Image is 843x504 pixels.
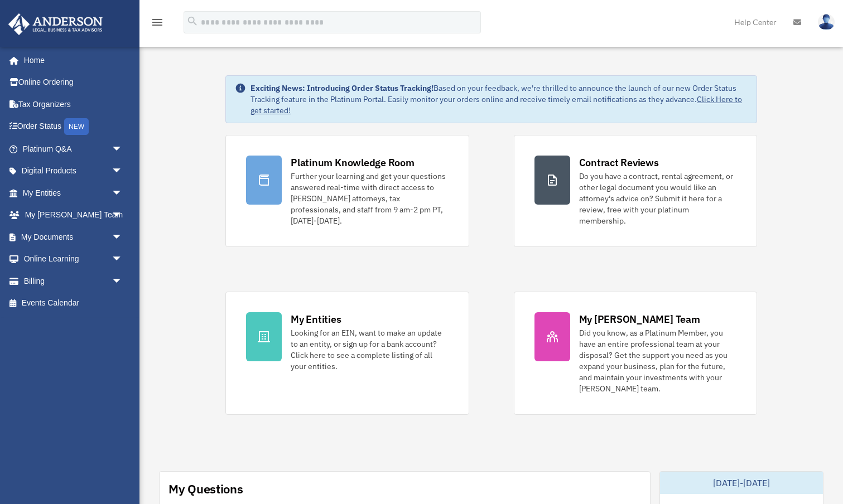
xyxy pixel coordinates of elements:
[112,226,134,249] span: arrow_drop_down
[112,138,134,161] span: arrow_drop_down
[251,83,433,93] strong: Exciting News: Introducing Order Status Tracking!
[225,135,469,247] a: Platinum Knowledge Room Further your learning and get your questions answered real-time with dire...
[8,226,139,248] a: My Documentsarrow_drop_down
[64,118,89,135] div: NEW
[8,270,139,292] a: Billingarrow_drop_down
[8,248,139,270] a: Online Learningarrow_drop_down
[8,115,139,138] a: Order StatusNEW
[8,138,139,160] a: Platinum Q&Aarrow_drop_down
[5,13,106,35] img: Anderson Advisors Platinum Portal
[291,156,415,169] div: Platinum Knowledge Room
[8,292,139,314] a: Events Calendar
[8,160,139,182] a: Digital Productsarrow_drop_down
[660,472,823,494] div: [DATE]-[DATE]
[291,327,448,372] div: Looking for an EIN, want to make an update to an entity, or sign up for a bank account? Click her...
[8,71,139,94] a: Online Ordering
[579,156,659,169] div: Contract Reviews
[251,94,742,115] a: Click Here to get started!
[579,171,736,226] div: Do you have a contract, rental agreement, or other legal document you would like an attorney's ad...
[514,135,757,247] a: Contract Reviews Do you have a contract, rental agreement, or other legal document you would like...
[818,14,835,30] img: User Pic
[291,171,448,226] div: Further your learning and get your questions answered real-time with direct access to [PERSON_NAM...
[112,270,134,293] span: arrow_drop_down
[514,292,757,415] a: My [PERSON_NAME] Team Did you know, as a Platinum Member, you have an entire professional team at...
[8,204,139,226] a: My [PERSON_NAME] Teamarrow_drop_down
[579,327,736,394] div: Did you know, as a Platinum Member, you have an entire professional team at your disposal? Get th...
[291,312,341,326] div: My Entities
[225,292,469,415] a: My Entities Looking for an EIN, want to make an update to an entity, or sign up for a bank accoun...
[112,182,134,205] span: arrow_drop_down
[151,16,164,29] i: menu
[112,204,134,227] span: arrow_drop_down
[112,160,134,183] span: arrow_drop_down
[8,182,139,204] a: My Entitiesarrow_drop_down
[186,15,199,27] i: search
[151,20,164,29] a: menu
[579,312,700,326] div: My [PERSON_NAME] Team
[251,83,748,116] div: Based on your feedback, we're thrilled to announce the launch of our new Order Status Tracking fe...
[112,248,134,271] span: arrow_drop_down
[8,93,139,115] a: Tax Organizers
[8,49,134,71] a: Home
[168,481,243,497] div: My Questions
